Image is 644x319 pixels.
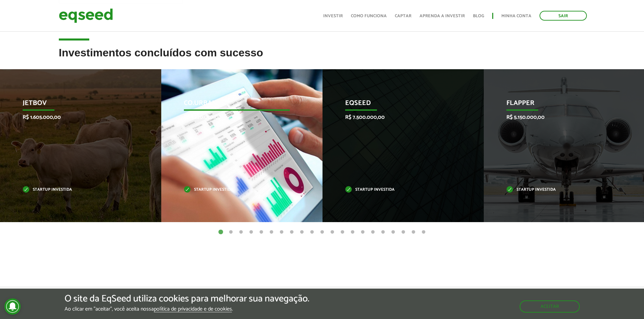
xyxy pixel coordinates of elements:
p: R$ 1.605.000,00 [23,114,128,121]
button: 3 of 21 [238,229,244,236]
button: 20 of 21 [410,229,417,236]
a: Como funciona [351,14,387,18]
a: Captar [395,14,411,18]
button: 9 of 21 [299,229,305,236]
button: 12 of 21 [329,229,336,236]
p: Co.Urban [184,99,290,111]
p: R$ 5.150.000,00 [506,114,612,121]
a: Sair [540,11,587,21]
h2: Investimentos concluídos com sucesso [59,47,586,69]
a: Blog [473,14,484,18]
p: Startup investida [184,188,290,192]
h5: O site da EqSeed utiliza cookies para melhorar sua navegação. [65,294,309,304]
button: 8 of 21 [288,229,295,236]
p: Startup investida [345,188,451,192]
a: política de privacidade e de cookies [154,307,232,312]
button: 6 of 21 [268,229,275,236]
a: Minha conta [501,14,531,18]
p: R$ 1.220.007,00 [184,114,290,121]
p: R$ 7.500.000,00 [345,114,451,121]
p: Flapper [506,99,612,111]
button: 18 of 21 [390,229,397,236]
a: Aprenda a investir [420,14,465,18]
button: 19 of 21 [400,229,407,236]
button: 1 of 21 [217,229,224,236]
button: 7 of 21 [278,229,285,236]
button: 15 of 21 [359,229,366,236]
img: EqSeed [59,7,113,25]
p: Startup investida [23,188,128,192]
p: JetBov [23,99,128,111]
button: 17 of 21 [380,229,386,236]
button: 13 of 21 [339,229,346,236]
button: Aceitar [520,300,580,313]
a: Investir [323,14,343,18]
button: 5 of 21 [258,229,265,236]
button: 4 of 21 [248,229,255,236]
button: 11 of 21 [319,229,326,236]
p: EqSeed [345,99,451,111]
button: 16 of 21 [369,229,376,236]
button: 2 of 21 [228,229,234,236]
button: 10 of 21 [309,229,315,236]
button: 14 of 21 [349,229,356,236]
p: Ao clicar em "aceitar", você aceita nossa . [65,306,309,312]
button: 21 of 21 [420,229,427,236]
p: Startup investida [506,188,612,192]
